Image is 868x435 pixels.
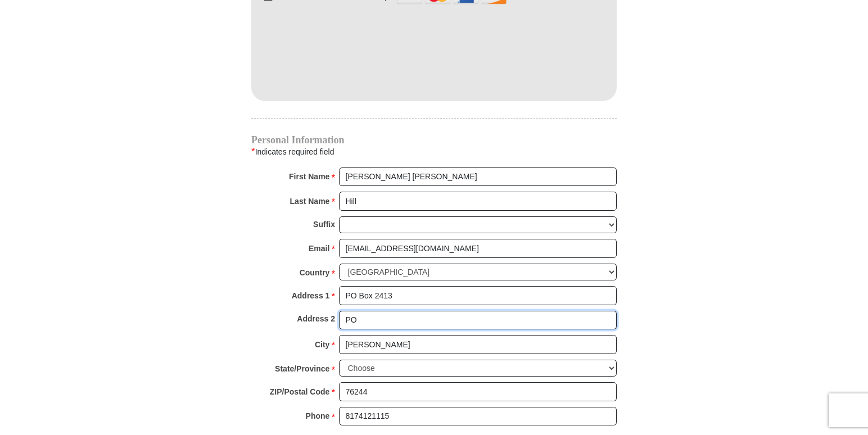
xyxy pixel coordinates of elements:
[313,216,335,232] strong: Suffix
[289,169,329,184] strong: First Name
[297,311,335,327] strong: Address 2
[292,288,330,303] strong: Address 1
[270,384,330,400] strong: ZIP/Postal Code
[309,241,329,256] strong: Email
[251,135,617,144] h4: Personal Information
[300,265,330,280] strong: Country
[275,361,329,377] strong: State/Province
[315,337,329,352] strong: City
[290,193,330,209] strong: Last Name
[306,408,330,424] strong: Phone
[251,144,617,159] div: Indicates required field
